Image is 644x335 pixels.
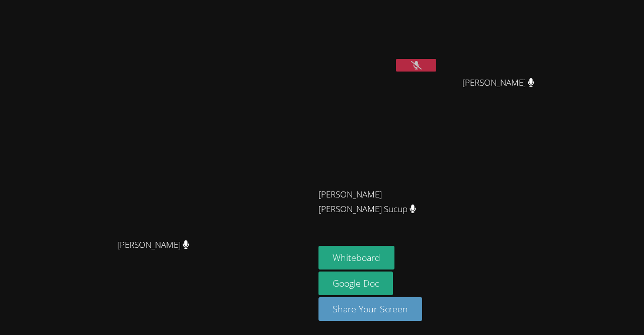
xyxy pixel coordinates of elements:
[318,297,422,321] button: Share Your Screen
[462,76,534,90] span: [PERSON_NAME]
[318,246,394,270] button: Whiteboard
[318,187,430,217] span: [PERSON_NAME] [PERSON_NAME] Sucup
[318,272,393,295] a: Google Doc
[117,238,189,252] span: [PERSON_NAME]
